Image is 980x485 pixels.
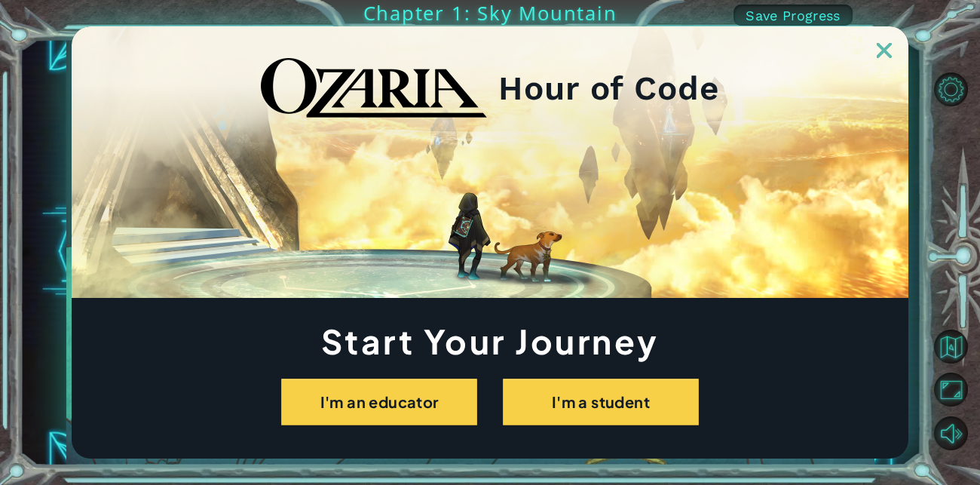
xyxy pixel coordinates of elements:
[72,326,908,356] h1: Start Your Journey
[281,379,477,425] button: I'm an educator
[877,43,892,58] img: ExitButton_Dusk.png
[503,379,699,425] button: I'm a student
[261,58,487,118] img: blackOzariaWordmark.png
[498,74,719,103] h2: Hour of Code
